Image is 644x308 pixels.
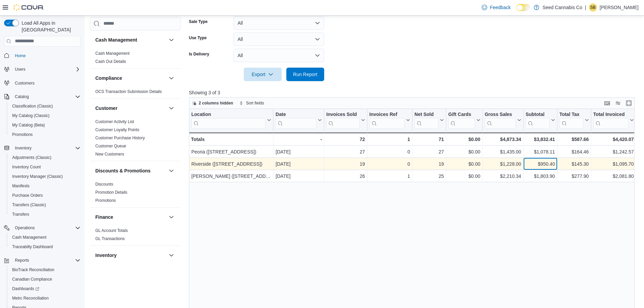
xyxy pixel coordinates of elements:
[95,214,113,220] h3: Finance
[369,148,410,156] div: 0
[15,67,25,72] span: Users
[95,37,166,43] button: Cash Management
[95,127,139,133] span: Customer Loyalty Points
[12,202,46,208] span: Transfers (Classic)
[9,182,32,190] a: Manifests
[12,244,53,250] span: Traceabilty Dashboard
[9,233,49,241] a: Cash Management
[9,266,57,274] a: BioTrack Reconciliation
[95,119,134,124] a: Customer Activity List
[7,233,83,242] button: Cash Management
[12,113,50,118] span: My Catalog (Classic)
[369,111,404,128] div: Invoices Ref
[1,143,83,153] button: Inventory
[95,152,124,157] a: New Customers
[369,111,410,128] button: Invoices Ref
[414,111,444,128] button: Net Sold
[414,172,444,180] div: 25
[9,121,80,129] span: My Catalog (Beta)
[234,49,324,62] button: All
[95,236,125,241] a: GL Transactions
[189,89,639,96] p: Showing 3 of 3
[12,122,45,128] span: My Catalog (Beta)
[191,148,271,156] div: Peoria ([STREET_ADDRESS])
[95,182,113,187] span: Discounts
[95,252,117,259] h3: Inventory
[191,160,271,168] div: Riverside ([STREET_ADDRESS])
[15,53,26,58] span: Home
[369,160,410,168] div: 0
[543,3,582,11] p: Seed Cannabis Co
[95,151,124,157] span: New Customers
[414,160,444,168] div: 19
[9,182,80,190] span: Manifests
[9,243,80,251] span: Traceabilty Dashboard
[12,79,80,87] span: Customers
[369,172,410,180] div: 1
[414,135,444,143] div: 71
[191,172,271,180] div: [PERSON_NAME] ([STREET_ADDRESS])
[12,224,80,232] span: Operations
[593,135,634,143] div: $4,420.07
[9,233,80,241] span: Cash Management
[326,135,365,143] div: 72
[244,68,282,81] button: Export
[95,252,166,259] button: Inventory
[12,183,29,189] span: Manifests
[12,277,52,282] span: Canadian Compliance
[95,190,127,195] a: Promotion Details
[7,111,83,120] button: My Catalog (Classic)
[286,68,324,81] button: Run Report
[95,37,137,43] h3: Cash Management
[525,148,555,156] div: $1,078.11
[12,144,80,152] span: Inventory
[15,258,29,263] span: Reports
[590,3,596,11] span: SB
[276,172,322,180] div: [DATE]
[189,35,207,41] label: Use Type
[276,111,322,128] button: Date
[485,160,521,168] div: $1,228.00
[95,59,126,64] a: Cash Out Details
[95,119,134,124] span: Customer Activity List
[9,285,42,293] a: Dashboards
[95,75,166,81] button: Compliance
[7,210,83,219] button: Transfers
[167,167,175,175] button: Discounts & Promotions
[9,294,51,302] a: Metrc Reconciliation
[15,94,29,99] span: Catalog
[7,130,83,139] button: Promotions
[12,256,80,264] span: Reports
[326,160,365,168] div: 19
[167,74,175,82] button: Compliance
[614,99,622,107] button: Display options
[12,212,29,217] span: Transfers
[593,148,634,156] div: $1,242.57
[369,111,404,118] div: Invoices Ref
[593,172,634,180] div: $2,081.80
[9,201,80,209] span: Transfers (Classic)
[585,3,586,11] p: |
[9,210,80,218] span: Transfers
[326,111,365,128] button: Invoices Sold
[414,111,438,118] div: Net Sold
[12,65,80,73] span: Users
[189,99,236,107] button: 2 columns hidden
[12,93,80,101] span: Catalog
[248,68,278,81] span: Export
[9,153,80,162] span: Adjustments (Classic)
[559,160,589,168] div: $145.30
[9,275,55,283] a: Canadian Compliance
[90,180,181,207] div: Discounts & Promotions
[95,190,127,195] span: Promotion Details
[90,118,181,161] div: Customer
[7,153,83,162] button: Adjustments (Classic)
[95,51,129,56] span: Cash Management
[276,135,322,143] div: -
[600,3,639,11] p: [PERSON_NAME]
[559,111,583,128] div: Total Tax
[593,111,628,118] div: Total Invoiced
[95,89,162,94] a: OCS Transaction Submission Details
[199,100,233,106] span: 2 columns hidden
[12,267,54,273] span: BioTrack Reconciliation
